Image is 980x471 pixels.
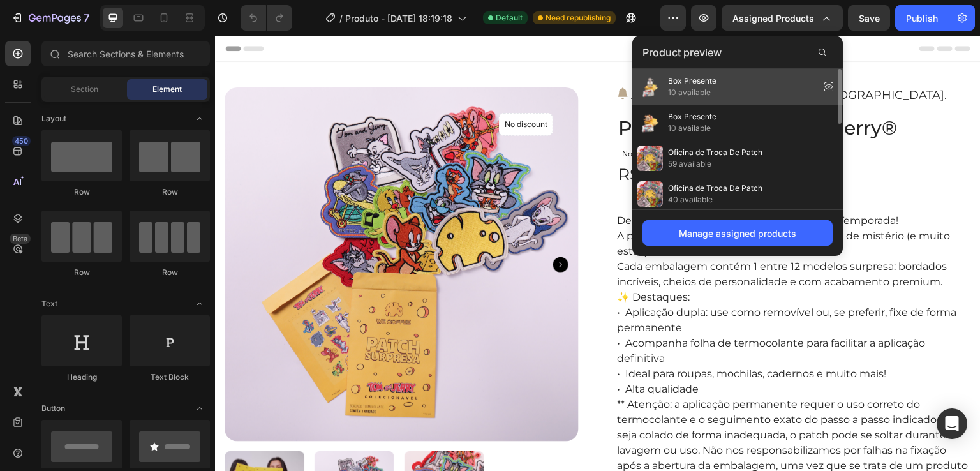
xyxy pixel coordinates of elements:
[937,408,967,439] div: Open Intercom Messenger
[668,158,762,170] span: 59 available
[41,186,122,198] div: Row
[290,83,332,94] p: No discount
[546,12,611,24] span: Need republishing
[339,11,343,25] span: /
[10,234,31,244] div: Beta
[130,371,210,383] div: Text Block
[41,267,122,278] div: Row
[402,179,735,221] p: Descubra o Patch Surpresa mais fofinho da Temporada! A personalização acaba de ganhar um toque de...
[241,5,292,31] div: Undo/Redo
[637,146,663,171] img: preview-img
[679,227,796,240] div: Manage assigned products
[41,298,57,310] span: Text
[668,75,716,87] span: Box Presente
[41,113,66,124] span: Layout
[189,108,210,129] span: Toggle open
[859,13,880,24] span: Save
[189,294,210,314] span: Toggle open
[668,194,762,206] span: 40 available
[12,136,31,146] div: 450
[637,74,663,100] img: preview-img
[848,5,890,31] button: Save
[71,84,98,95] span: Section
[668,87,716,98] span: 10 available
[84,10,89,26] p: 7
[152,84,182,95] span: Element
[722,5,843,31] button: Assigned Products
[642,220,833,246] button: Manage assigned products
[407,114,471,122] p: No compare price
[402,225,732,252] p: Cada embalagem contém 1 entre 12 modelos surpresa: bordados incríveis, cheios de personalidade e ...
[41,41,210,66] input: Search Sections & Elements
[402,271,741,359] p: •⁠ ⁠Aplicação dupla: use como removível ou, se preferir, fixe de forma permanente •⁠ ⁠Acompanha f...
[568,52,581,66] span: 32
[642,45,722,60] span: Product preview
[668,111,716,123] span: Box Presente
[41,371,122,383] div: Heading
[668,183,762,194] span: Oficina de Troca De Patch
[402,255,475,267] p: ✨ Destaques:
[402,363,753,451] p: ** Atenção: a aplicação permanente requer o uso correto do termocolante e o seguimento exato do p...
[906,11,938,25] div: Publish
[215,36,980,471] iframe: Design area
[668,147,762,158] span: Oficina de Troca De Patch
[345,11,452,25] span: Produto - [DATE] 18:19:18
[496,12,523,24] span: Default
[338,221,353,237] button: Carousel Next Arrow
[402,127,476,151] div: R$ 25,00
[732,11,814,25] span: Assigned Products
[41,403,65,414] span: Button
[130,186,210,198] div: Row
[895,5,949,31] button: Publish
[189,398,210,419] span: Toggle open
[5,5,95,31] button: 7
[637,110,663,135] img: preview-img
[637,181,663,207] img: preview-img
[668,123,716,134] span: 10 available
[416,52,732,67] p: Aproveite! Restam apenas em [GEOGRAPHIC_DATA].
[402,78,756,106] h2: Patch Surpresa Tom e Jerry®
[130,267,210,278] div: Row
